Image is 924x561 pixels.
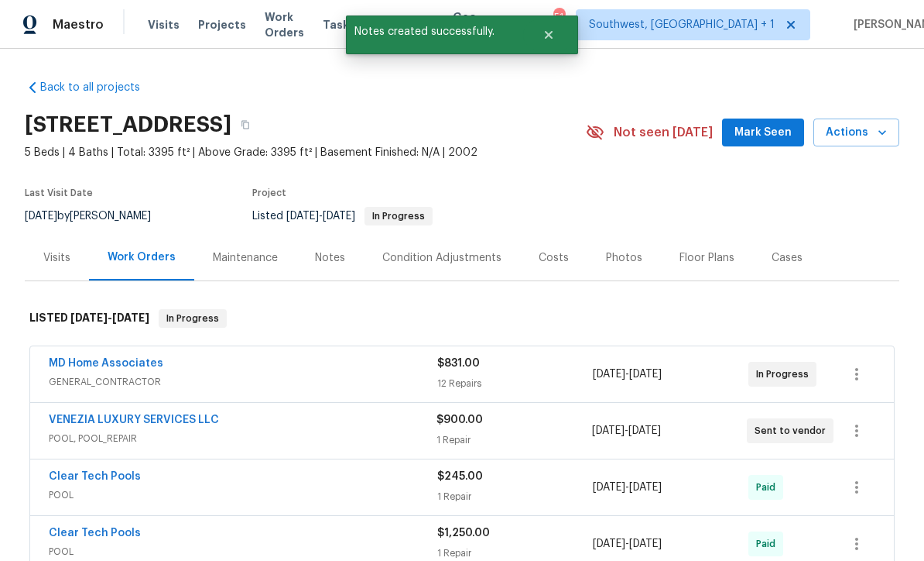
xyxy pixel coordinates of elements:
[382,250,501,266] div: Condition Adjustments
[25,188,93,198] span: Last Visit Date
[112,312,149,323] span: [DATE]
[213,250,278,266] div: Maintenance
[593,369,625,380] span: [DATE]
[813,119,899,147] button: Actions
[25,145,586,160] span: 5 Beds | 4 Baths | Total: 3395 ft² | Above Grade: 3395 ft² | Basement Finished: N/A | 2002
[25,80,173,95] a: Back to all projects
[453,9,527,40] span: Geo Assignments
[252,188,286,198] span: Project
[756,367,815,382] span: In Progress
[148,17,180,33] span: Visits
[437,471,483,482] span: $245.00
[43,250,70,266] div: Visits
[25,207,169,225] div: by [PERSON_NAME]
[323,19,355,30] span: Tasks
[826,123,887,143] span: Actions
[286,211,319,222] span: [DATE]
[198,17,246,33] span: Projects
[629,482,662,493] span: [DATE]
[25,117,231,133] h2: [STREET_ADDRESS]
[629,539,662,549] span: [DATE]
[436,432,591,448] div: 1 Repair
[592,425,625,436] span: [DATE]
[286,211,355,222] span: -
[49,528,141,539] a: Clear Tech Pools
[734,123,792,143] span: Mark Seen
[523,19,574,50] button: Close
[108,250,176,265] div: Work Orders
[539,250,569,266] div: Costs
[593,480,662,495] span: -
[592,423,661,439] span: -
[49,544,437,559] span: POOL
[756,536,782,552] span: Paid
[628,425,661,436] span: [DATE]
[49,431,436,446] span: POOL, POOL_REPAIR
[593,539,625,549] span: [DATE]
[755,423,832,439] span: Sent to vendor
[265,9,304,40] span: Work Orders
[70,312,149,323] span: -
[25,294,899,343] div: LISTED [DATE]-[DATE]In Progress
[49,374,437,390] span: GENERAL_CONTRACTOR
[436,415,483,425] span: $900.00
[772,250,803,266] div: Cases
[70,312,108,323] span: [DATE]
[614,125,713,140] span: Not seen [DATE]
[49,471,141,482] a: Clear Tech Pools
[252,211,433,222] span: Listed
[593,367,662,382] span: -
[589,17,775,33] span: Southwest, [GEOGRAPHIC_DATA] + 1
[315,250,345,266] div: Notes
[25,211,57,222] span: [DATE]
[606,250,642,266] div: Photos
[437,376,593,391] div: 12 Repairs
[756,480,782,495] span: Paid
[593,482,625,493] span: [DATE]
[629,369,662,380] span: [DATE]
[437,489,593,504] div: 1 Repair
[53,17,104,33] span: Maestro
[29,309,149,328] h6: LISTED
[231,111,259,139] button: Copy Address
[160,311,225,326] span: In Progress
[437,528,490,539] span: $1,250.00
[722,119,804,147] button: Mark Seen
[49,358,163,369] a: MD Home Associates
[679,250,734,266] div: Floor Plans
[49,487,437,503] span: POOL
[553,9,564,25] div: 51
[323,211,355,222] span: [DATE]
[366,212,431,221] span: In Progress
[346,15,523,48] span: Notes created successfully.
[49,415,219,425] a: VENEZIA LUXURY SERVICES LLC
[437,358,480,369] span: $831.00
[593,536,662,552] span: -
[437,546,593,561] div: 1 Repair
